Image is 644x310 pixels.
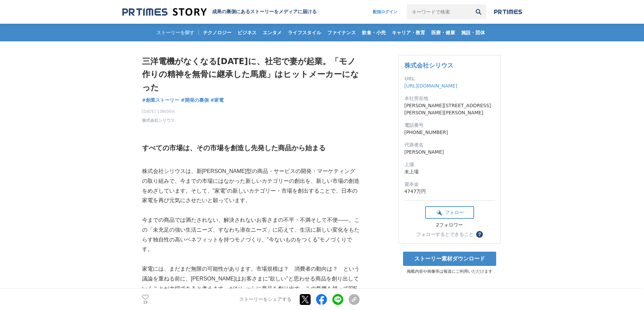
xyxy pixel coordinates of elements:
p: 今までの商品では満たされない、解決されないお客さまの不平・不満そして不便——。この「未充足の強い生活ニーズ、すなわち潜在ニーズ」に応えて、生活に新しい変化をもたらす独自性の高いベネフィットを持つ... [142,215,360,254]
a: #創業ストーリー [142,97,179,104]
span: #家電 [210,97,224,103]
dt: URL [404,75,495,82]
h1: 三洋電機がなくなる[DATE]に、社宅で妻が起業。「モノ作りの精神を無骨に継承した馬鹿」はヒットメーカーになった [142,55,360,94]
img: prtimes [494,9,522,15]
button: ？ [476,231,483,238]
span: ビジネス [235,30,259,36]
h2: すべての市場は、その市場を創造し先発した商品から始まる [142,142,360,153]
a: 医療・健康 [429,24,458,41]
p: 株式会社シリウスは、新[PERSON_NAME]型の商品・サービスの開発・マーケティングの取り組みで、今までの市場にはなかった新しいカテゴリーの創出を、新しい市場の創造をめざしています。そして、... [142,167,360,206]
dd: [PHONE_NUMBER] [404,129,495,136]
a: ライフスタイル [285,24,324,41]
span: 施設・団体 [458,30,488,36]
dt: 代表者名 [404,141,495,149]
h2: 成果の裏側にあるストーリーをメディアに届ける [212,9,317,15]
dt: 本社所在地 [404,95,495,102]
dd: 未上場 [404,168,495,175]
a: 株式会社シリウス [142,117,175,123]
p: 19 [142,301,149,304]
p: 掲載内容や画像等は報道にご利用いただけます [399,269,501,274]
span: [DATE] 13時00分 [142,109,176,115]
span: エンタメ [260,30,284,36]
div: 2フォロワー [425,222,474,228]
a: 飲食・小売 [359,24,388,41]
dt: 電話番号 [404,122,495,129]
span: ？ [477,232,482,237]
a: 施設・団体 [458,24,488,41]
input: キーワードで検索 [407,4,471,19]
p: 家電には、まだまだ無限の可能性があります。市場規模は？ 消費者の動向は？ という議論を重ねる前に、[PERSON_NAME]はお客さまに“欲しい”と思わせる商品を創り出していくことが大切であると... [142,264,360,303]
button: フォロー [425,206,474,219]
span: #開発の裏側 [181,97,209,103]
dt: 資本金 [404,181,495,188]
dd: 4747万円 [404,188,495,195]
a: 成果の裏側にあるストーリーをメディアに届ける 成果の裏側にあるストーリーをメディアに届ける [122,7,317,17]
span: 医療・健康 [429,30,458,36]
dd: [PERSON_NAME][STREET_ADDRESS][PERSON_NAME][PERSON_NAME] [404,102,495,116]
a: 配信ログイン [366,4,404,19]
a: #家電 [210,97,224,104]
span: テクノロジー [200,30,234,36]
a: テクノロジー [200,24,234,41]
a: 株式会社シリウス [404,62,453,69]
span: 飲食・小売 [359,30,388,36]
a: ストーリー素材ダウンロード [403,252,496,266]
span: ライフスタイル [285,30,324,36]
img: 成果の裏側にあるストーリーをメディアに届ける [122,7,207,17]
a: ファイナンス [325,24,359,41]
span: キャリア・教育 [389,30,428,36]
p: ストーリーをシェアする [239,296,292,303]
dt: 上場 [404,161,495,168]
a: #開発の裏側 [181,97,209,104]
a: キャリア・教育 [389,24,428,41]
span: #創業ストーリー [142,97,179,103]
button: 検索 [471,4,486,19]
a: [URL][DOMAIN_NAME] [404,83,457,89]
a: エンタメ [260,24,284,41]
div: フォローするとできること [416,232,473,237]
a: ビジネス [235,24,259,41]
span: ファイナンス [325,30,359,36]
dd: [PERSON_NAME] [404,149,495,156]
